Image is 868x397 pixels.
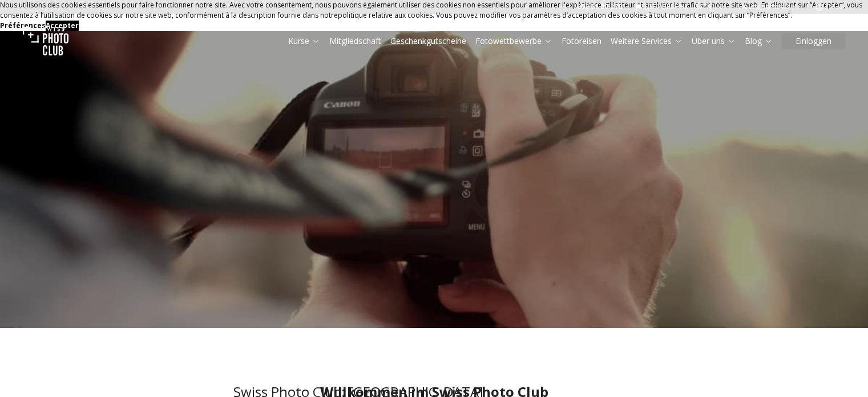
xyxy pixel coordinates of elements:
[329,35,381,47] a: Mitgliedschaft
[782,33,845,49] button: Einloggen
[288,35,320,47] a: Kurse
[562,35,601,47] a: Fotoreisen
[611,35,683,47] a: Weitere Services
[471,33,557,49] button: Fotowettbewerbe
[577,2,622,11] a: 058 51 00 270
[390,35,466,47] a: Geschenkgutscheine
[386,33,471,49] button: Geschenkgutscheine
[745,35,773,47] a: Blog
[23,18,68,64] img: Swiss photo club
[325,33,386,49] button: Mitgliedschaft
[557,33,606,49] button: Fotoreisen
[284,33,325,49] button: Kurse
[687,33,740,49] button: Über uns
[475,35,552,47] a: Fotowettbewerbe
[606,33,687,49] button: Weitere Services
[740,33,777,49] button: Blog
[692,35,736,47] a: Über uns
